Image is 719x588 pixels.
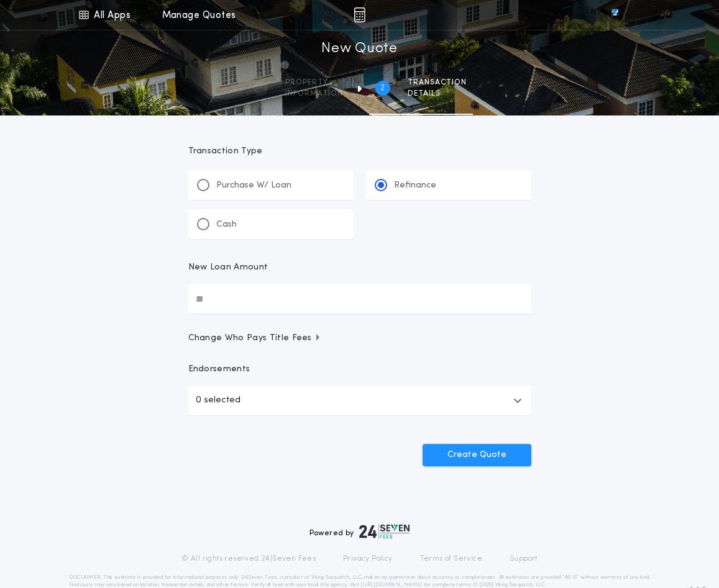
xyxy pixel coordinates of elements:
[188,284,531,314] input: New Loan Amount
[408,78,467,88] span: Transaction
[360,582,422,587] a: [URL][DOMAIN_NAME]
[188,386,531,415] button: 0 selected
[423,444,531,466] button: Create Quote
[420,554,482,564] a: Terms of Service
[285,89,343,99] span: information
[408,89,467,99] span: details
[216,219,237,231] p: Cash
[354,7,365,22] img: img
[188,145,531,158] p: Transaction Type
[510,554,538,564] a: Support
[188,332,322,345] span: Change Who Pays Title Fees
[309,524,410,539] div: Powered by
[181,554,316,564] p: © All rights reserved. 24|Seven Fees
[343,554,393,564] a: Privacy Policy
[321,39,397,59] h1: New Quote
[188,261,268,274] p: New Loan Amount
[394,179,436,192] p: Refinance
[588,9,641,21] img: vs-icon
[188,332,531,345] button: Change Who Pays Title Fees
[359,524,410,539] img: logo
[216,179,291,192] p: Purchase W/ Loan
[196,393,240,408] p: 0 selected
[380,83,385,93] h2: 2
[285,78,343,88] span: Property
[188,363,531,376] p: Endorsements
